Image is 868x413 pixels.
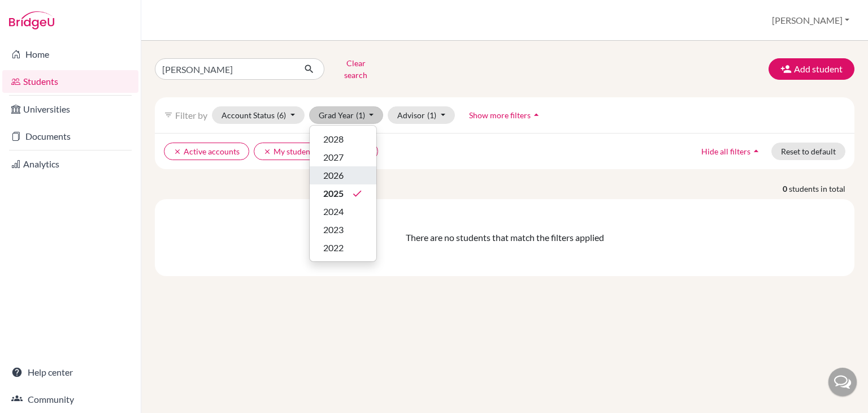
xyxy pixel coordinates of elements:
[309,125,377,262] div: Grad Year(1)
[323,169,344,182] span: 2026
[767,10,854,31] button: [PERSON_NAME]
[2,43,138,66] a: Home
[323,132,344,146] span: 2028
[323,187,344,200] span: 2025
[212,106,305,124] button: Account Status(6)
[24,8,55,18] span: Ayuda
[155,58,295,80] input: Find student by name...
[469,110,531,120] span: Show more filters
[263,148,271,156] i: clear
[254,143,326,160] button: clearMy students
[2,125,138,148] a: Documents
[9,11,54,29] img: Bridge-U
[531,109,542,121] i: arrow_drop_up
[164,110,173,119] i: filter_list
[310,203,376,221] button: 2024
[323,205,344,218] span: 2024
[323,150,344,164] span: 2027
[323,223,344,236] span: 2023
[427,110,436,120] span: (1)
[356,110,365,120] span: (1)
[771,143,845,160] button: Reset to default
[323,241,344,255] span: 2022
[2,70,138,93] a: Students
[783,183,789,195] strong: 0
[310,130,376,148] button: 2028
[310,148,376,166] button: 2027
[351,188,363,199] i: done
[750,145,762,157] i: arrow_drop_up
[310,239,376,257] button: 2022
[277,110,286,120] span: (6)
[459,106,552,124] button: Show more filtersarrow_drop_up
[310,221,376,239] button: 2023
[2,153,138,175] a: Analytics
[769,58,854,80] button: Add student
[164,231,845,244] div: There are no students that match the filters applied
[2,361,138,384] a: Help center
[164,143,249,160] button: clearActive accounts
[2,388,138,411] a: Community
[173,148,181,156] i: clear
[309,106,384,124] button: Grad Year(1)
[2,98,138,121] a: Universities
[388,106,455,124] button: Advisor(1)
[692,143,771,160] button: Hide all filtersarrow_drop_up
[175,110,207,121] span: Filter by
[324,54,387,84] button: Clear search
[310,166,376,184] button: 2026
[789,183,854,195] span: students in total
[701,147,750,156] span: Hide all filters
[310,184,376,203] button: 2025done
